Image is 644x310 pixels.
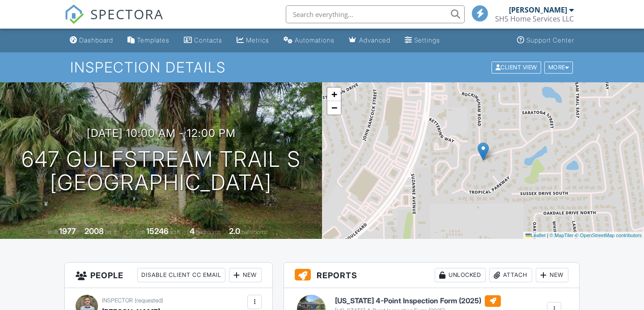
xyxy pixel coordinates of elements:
[79,36,113,44] div: Dashboard
[435,268,486,282] div: Unlocked
[327,88,341,101] a: Zoom in
[126,229,145,235] span: Lot Size
[124,32,173,49] a: Templates
[280,32,338,49] a: Automations (Basic)
[526,36,574,44] div: Support Center
[536,268,568,282] div: New
[64,12,164,31] a: SPECTORA
[196,229,220,235] span: bedrooms
[345,32,394,49] a: Advanced
[190,226,195,236] div: 4
[102,297,133,304] span: Inspector
[64,4,84,24] img: The Best Home Inspection Software - Spectora
[550,233,574,238] a: © MapTiler
[233,32,273,49] a: Metrics
[65,263,272,288] h3: People
[284,263,579,288] h3: Reports
[146,226,169,236] div: 15246
[513,32,578,49] a: Support Center
[489,268,532,282] div: Attach
[21,148,301,195] h1: 647 Gulfstream Trail S [GEOGRAPHIC_DATA]
[87,127,236,139] h3: [DATE] 10:00 am - 12:00 pm
[229,268,262,282] div: New
[246,36,269,44] div: Metrics
[66,32,117,49] a: Dashboard
[59,226,76,236] div: 1977
[70,59,574,75] h1: Inspection Details
[525,233,546,238] a: Leaflet
[544,61,573,73] div: More
[170,229,181,235] span: sq.ft.
[509,5,567,14] div: [PERSON_NAME]
[327,101,341,115] a: Zoom out
[229,226,240,236] div: 2.0
[495,14,574,23] div: SHS Home Services LLC
[135,297,163,304] span: (requested)
[575,233,642,238] a: © OpenStreetMap contributors
[241,229,267,235] span: bathrooms
[295,36,335,44] div: Automations
[194,36,222,44] div: Contacts
[478,142,489,161] img: Marker
[547,233,548,238] span: |
[335,295,501,307] h6: [US_STATE] 4-Point Inspection Form (2025)
[331,102,337,113] span: −
[180,32,226,49] a: Contacts
[491,61,541,73] div: Client View
[286,5,465,23] input: Search everything...
[85,226,104,236] div: 2008
[331,89,337,100] span: +
[48,229,58,235] span: Built
[90,4,164,23] span: SPECTORA
[359,36,390,44] div: Advanced
[414,36,440,44] div: Settings
[137,268,225,282] div: Disable Client CC Email
[491,64,543,70] a: Client View
[401,32,444,49] a: Settings
[105,229,118,235] span: sq. ft.
[137,36,169,44] div: Templates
